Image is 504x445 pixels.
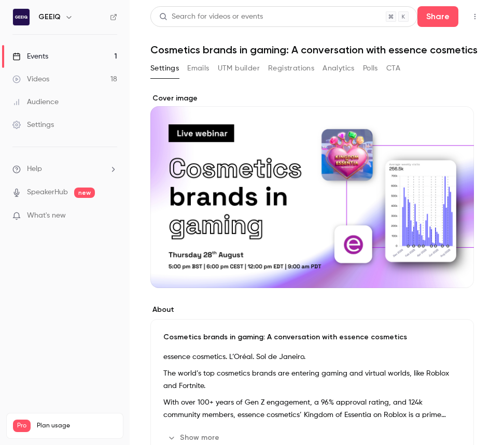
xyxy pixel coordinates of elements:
p: essence cosmetics. L’Oréal. Sol de Janeiro. [163,351,461,363]
div: Search for videos or events [159,11,263,22]
h6: GEEIQ [38,12,61,22]
button: Emails [187,60,209,77]
img: GEEIQ [13,9,30,25]
div: Videos [12,74,49,84]
p: With over 100+ years of Gen Z engagement, a 96% approval rating, and 124k community members, esse... [163,396,461,421]
button: Share [417,6,458,27]
div: Events [12,51,48,62]
label: Cover image [150,93,474,104]
a: SpeakerHub [27,187,68,198]
span: Help [27,164,42,175]
button: Analytics [323,60,355,77]
button: CTA [386,60,400,77]
button: Polls [363,60,378,77]
p: Cosmetics brands in gaming: A conversation with essence cosmetics [163,332,461,342]
button: UTM builder [218,60,260,77]
h1: Cosmetics brands in gaming: A conversation with essence cosmetics [150,44,483,56]
section: Cover image [150,93,474,288]
button: Registrations [268,60,314,77]
span: What's new [27,210,66,221]
div: Audience [12,97,59,107]
button: Settings [150,60,179,77]
span: Plan usage [37,422,117,430]
span: Pro [13,420,31,432]
div: Settings [12,120,54,130]
span: new [74,188,95,198]
label: About [150,305,474,315]
li: help-dropdown-opener [12,164,117,175]
p: The world’s top cosmetics brands are entering gaming and virtual worlds, like Roblox and Fortnite. [163,367,461,392]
